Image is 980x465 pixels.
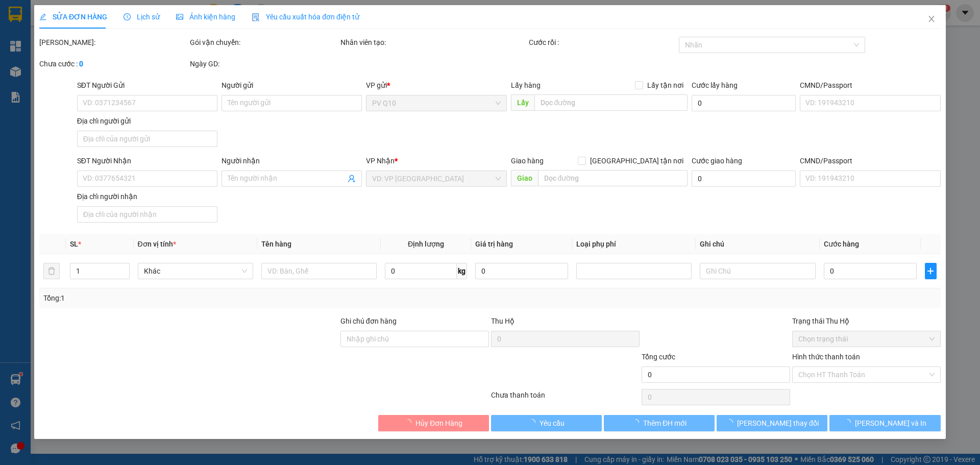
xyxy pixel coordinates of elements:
div: Người nhận [222,155,362,166]
div: SĐT Người Nhận [77,155,217,166]
div: Trạng thái Thu Hộ [792,315,941,327]
div: Chưa thanh toán [490,389,641,407]
span: VP Nhận [366,157,395,165]
span: clock-circle [124,13,131,20]
span: loading [726,419,737,426]
div: CMND/Passport [800,155,940,166]
input: Cước giao hàng [692,170,796,187]
span: edit [39,13,46,20]
input: Địa chỉ của người gửi [77,131,217,147]
span: SỬA ĐƠN HÀNG [39,13,107,21]
input: Cước lấy hàng [692,95,796,111]
span: Hủy Đơn Hàng [415,418,462,429]
div: [PERSON_NAME]: [39,37,188,48]
input: Địa chỉ của người nhận [77,206,217,223]
span: plus [925,267,936,275]
span: Giao [511,170,538,186]
input: Dọc đường [534,94,688,111]
div: VP gửi [366,80,507,91]
span: Lấy hàng [511,81,541,89]
button: Hủy Đơn Hàng [378,415,489,431]
div: SĐT Người Gửi [77,80,217,91]
div: Địa chỉ người nhận [77,191,217,202]
span: Đơn vị tính [138,240,176,248]
div: Gói vận chuyển: [190,37,338,48]
span: [PERSON_NAME] và In [855,418,926,429]
div: CMND/Passport [800,80,940,91]
b: GỬI : PV Q10 [13,74,94,91]
span: PV Q10 [373,95,501,111]
button: Yêu cầu [491,415,602,431]
span: loading [844,419,855,426]
span: Giá trị hàng [475,240,513,248]
span: Giao hàng [511,157,544,165]
span: loading [528,419,540,426]
button: [PERSON_NAME] và In [830,415,941,431]
span: Yêu cầu xuất hóa đơn điện tử [252,13,359,21]
span: Tên hàng [261,240,291,248]
span: Chọn trạng thái [798,331,935,347]
span: Khác [144,263,247,279]
div: Ngày GD: [190,58,338,69]
div: Chưa cước : [39,58,188,69]
span: user-add [348,175,356,183]
label: Cước giao hàng [692,157,742,165]
span: picture [176,13,183,20]
img: logo.jpg [13,13,64,64]
input: Ghi chú đơn hàng [340,331,489,347]
div: Địa chỉ người gửi [77,115,217,127]
span: loading [404,419,415,426]
div: Nhân viên tạo: [340,37,527,48]
b: 0 [79,60,83,68]
div: Tổng: 1 [43,292,378,304]
span: Định lượng [408,240,444,248]
span: Thêm ĐH mới [643,418,687,429]
li: [STREET_ADDRESS][PERSON_NAME]. [GEOGRAPHIC_DATA], Tỉnh [GEOGRAPHIC_DATA] [95,25,427,38]
th: Loại phụ phí [572,234,696,254]
label: Hình thức thanh toán [792,353,860,361]
span: Thu Hộ [491,317,514,325]
label: Ghi chú đơn hàng [340,317,397,325]
span: SL [70,240,79,248]
button: plus [925,263,936,279]
input: Ghi Chú [700,263,816,279]
div: Người gửi [222,80,362,91]
span: Yêu cầu [540,418,565,429]
span: Tổng cước [642,353,675,361]
span: Ảnh kiện hàng [176,13,235,21]
input: Dọc đường [538,170,688,186]
span: Lấy [511,94,534,111]
th: Ghi chú [696,234,820,254]
span: Cước hàng [824,240,859,248]
span: loading [632,419,643,426]
input: VD: Bàn, Ghế [261,263,377,279]
span: Lịch sử [124,13,160,21]
span: close [927,15,936,23]
span: [GEOGRAPHIC_DATA] tận nơi [586,155,688,166]
span: Lấy tận nơi [643,80,688,91]
button: delete [43,263,60,279]
button: Close [917,5,946,34]
button: [PERSON_NAME] thay đổi [717,415,827,431]
span: kg [457,263,467,279]
img: icon [252,13,260,21]
label: Cước lấy hàng [692,81,738,89]
div: Cước rồi : [529,37,677,48]
span: [PERSON_NAME] thay đổi [737,418,819,429]
li: Hotline: 1900 8153 [95,38,427,51]
button: Thêm ĐH mới [604,415,715,431]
